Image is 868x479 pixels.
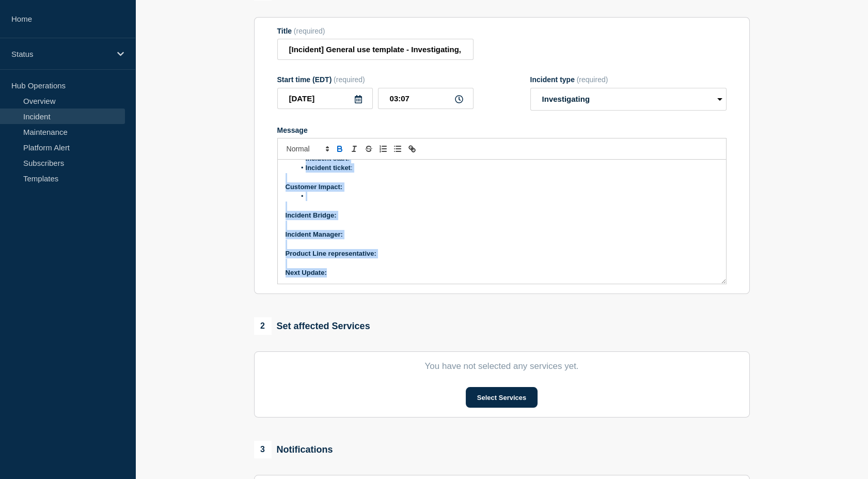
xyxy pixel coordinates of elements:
[577,75,608,84] span: (required)
[466,387,538,408] button: Select Services
[405,143,419,155] button: Toggle link
[294,27,325,35] span: (required)
[254,441,272,458] span: 3
[277,126,727,134] div: Message
[277,27,474,35] div: Title
[286,250,376,257] strong: Product Line representative:
[254,441,333,458] div: Notifications
[361,143,376,155] button: Toggle strikethrough text
[282,143,333,155] span: Font size
[286,269,327,276] strong: Next Update:
[278,160,726,284] div: Message
[277,39,474,60] input: Title
[11,50,111,58] p: Status
[333,143,347,155] button: Toggle bold text
[378,88,474,109] input: HH:MM
[286,183,343,191] strong: Customer Impact:
[254,317,370,335] div: Set affected Services
[376,143,390,155] button: Toggle ordered list
[295,163,718,173] li: :
[334,75,365,84] span: (required)
[277,88,373,109] input: YYYY-MM-DD
[530,88,727,111] select: Incident type
[277,75,474,84] div: Start time (EDT)
[530,75,727,84] div: Incident type
[277,361,727,372] p: You have not selected any services yet.
[286,230,343,238] strong: Incident Manager:
[286,211,337,219] strong: Incident Bridge:
[306,164,351,172] strong: Incident ticket
[306,154,348,162] strong: Incident start
[347,143,361,155] button: Toggle italic text
[390,143,405,155] button: Toggle bulleted list
[254,317,272,335] span: 2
